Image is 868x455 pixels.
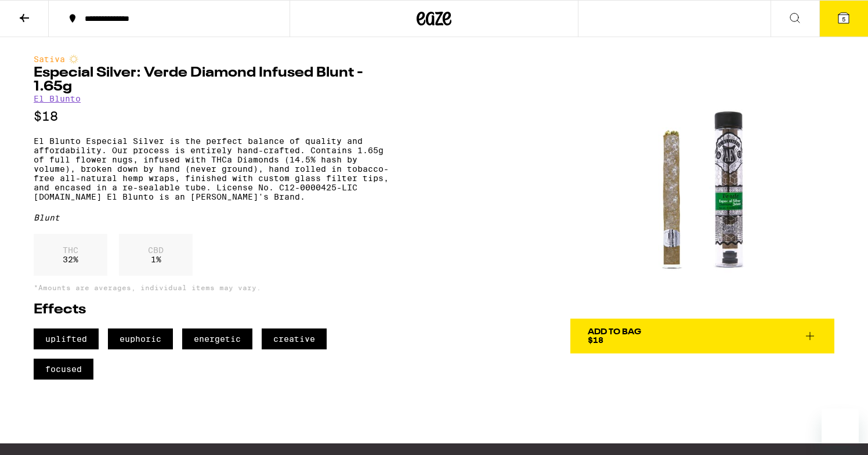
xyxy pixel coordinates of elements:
div: 1 % [119,234,193,276]
span: uplifted [34,328,99,349]
span: euphoric [108,328,173,349]
p: CBD [148,245,164,255]
img: sativaColor.svg [69,55,78,64]
button: Add To Bag$18 [570,319,834,353]
p: El Blunto Especial Silver is the perfect balance of quality and affordability. Our process is ent... [34,136,394,201]
span: 5 [842,16,845,23]
div: 32 % [34,234,107,276]
span: energetic [182,328,252,349]
h1: Especial Silver: Verde Diamond Infused Blunt - 1.65g [34,66,394,94]
a: El Blunto [34,94,81,103]
div: Add To Bag [588,328,641,336]
div: Blunt [34,213,394,222]
div: Sativa [34,55,394,64]
iframe: Button to launch messaging window [822,409,859,446]
h2: Effects [34,303,394,317]
p: $18 [34,109,394,124]
span: creative [262,328,327,349]
img: El Blunto - Especial Silver: Verde Diamond Infused Blunt - 1.65g [570,55,834,319]
p: THC [63,245,78,255]
button: 5 [819,1,868,37]
span: focused [34,359,93,380]
span: $18 [588,335,603,345]
p: *Amounts are averages, individual items may vary. [34,284,394,291]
